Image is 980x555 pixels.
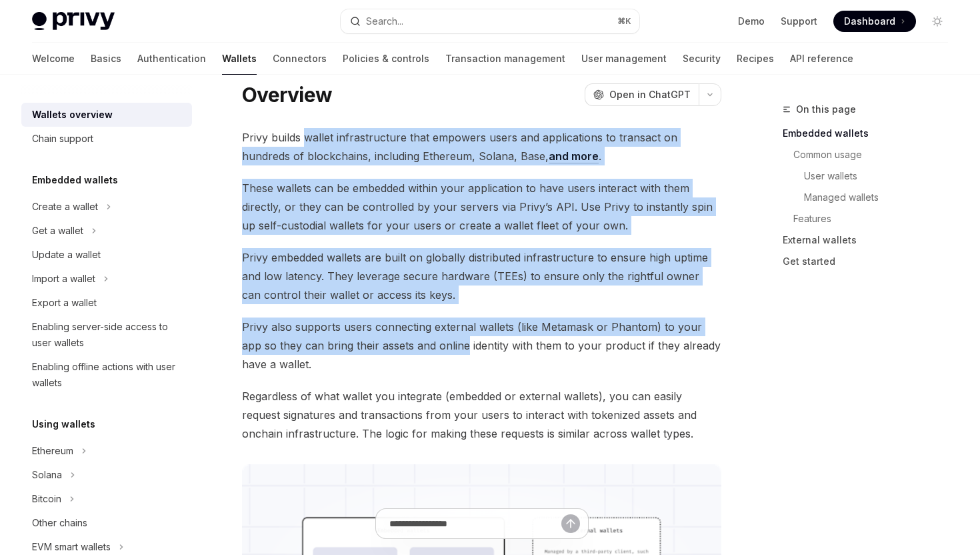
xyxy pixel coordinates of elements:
a: Common usage [793,144,959,165]
div: Solana [32,467,62,483]
a: Enabling offline actions with user wallets [21,355,192,395]
span: Privy also supports users connecting external wallets (like Metamask or Phantom) to your app so t... [242,318,721,374]
a: Embedded wallets [783,123,959,144]
a: Enabling server-side access to user wallets [21,315,192,355]
a: Get started [783,251,959,272]
a: Update a wallet [21,243,192,267]
a: Security [683,43,721,75]
a: Policies & controls [343,43,429,75]
span: These wallets can be embedded within your application to have users interact with them directly, ... [242,179,721,235]
span: Regardless of what wallet you integrate (embedded or external wallets), you can easily request si... [242,387,721,443]
div: Export a wallet [32,295,97,311]
h5: Using wallets [32,416,95,432]
a: Basics [91,43,121,75]
a: User management [581,43,667,75]
button: Send message [561,514,580,533]
a: Connectors [273,43,327,75]
span: Dashboard [844,15,895,28]
a: and more [549,149,599,163]
div: Get a wallet [32,223,83,239]
div: Ethereum [32,443,73,459]
h5: Embedded wallets [32,172,118,188]
div: Search... [366,13,403,29]
a: User wallets [804,165,959,187]
div: Enabling server-side access to user wallets [32,319,184,351]
a: Recipes [737,43,774,75]
div: EVM smart wallets [32,539,111,555]
div: Update a wallet [32,247,101,263]
span: ⌘ K [617,16,631,27]
img: light logo [32,12,115,31]
div: Chain support [32,131,93,147]
button: Toggle dark mode [927,11,948,32]
a: Authentication [137,43,206,75]
a: Dashboard [833,11,916,32]
span: Privy builds wallet infrastructure that empowers users and applications to transact on hundreds o... [242,128,721,165]
button: Search...⌘K [341,9,639,33]
div: Wallets overview [32,107,113,123]
a: Demo [738,15,765,28]
div: Bitcoin [32,491,61,507]
span: Open in ChatGPT [609,88,691,101]
a: Wallets overview [21,103,192,127]
span: Privy embedded wallets are built on globally distributed infrastructure to ensure high uptime and... [242,248,721,304]
a: Wallets [222,43,257,75]
a: Support [781,15,817,28]
a: Transaction management [445,43,565,75]
div: Other chains [32,515,87,531]
span: On this page [796,101,856,117]
div: Create a wallet [32,199,98,215]
div: Import a wallet [32,271,95,287]
a: Other chains [21,511,192,535]
a: External wallets [783,229,959,251]
a: Managed wallets [804,187,959,208]
a: Chain support [21,127,192,151]
h1: Overview [242,83,332,107]
button: Open in ChatGPT [585,83,699,106]
a: Features [793,208,959,229]
div: Enabling offline actions with user wallets [32,359,184,391]
a: Export a wallet [21,291,192,315]
a: API reference [790,43,853,75]
a: Welcome [32,43,75,75]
